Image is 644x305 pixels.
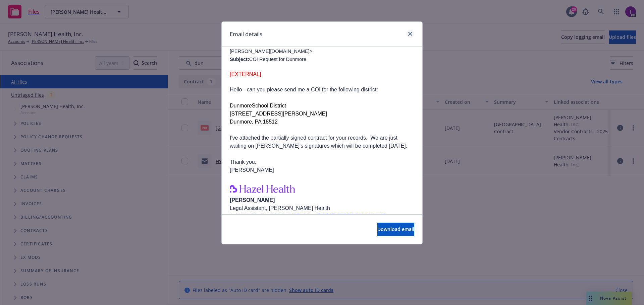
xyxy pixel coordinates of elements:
b: [PERSON_NAME] [230,197,275,203]
h1: Email details [230,30,262,39]
a: [EMAIL_ADDRESS][PERSON_NAME][DOMAIN_NAME] [230,213,386,227]
span: I've attached the partially signed contract for your records. We are just waiting on [PERSON_NAME... [230,135,407,149]
span: Hello - can you please send me a COI for the following district: [230,87,378,92]
span: [PERSON_NAME] [230,167,274,173]
img: 66e339223688d371e5b43e75_hazel-logo%20(1).png [230,182,297,196]
span: Thank you, [230,159,256,165]
span: [EXTERNAL] [230,71,261,77]
span: School District [252,103,286,108]
p: Legal Assistant, [PERSON_NAME] Health [230,204,414,212]
button: Download email [377,223,414,236]
span: Dunmore [230,103,252,108]
span: , PA 18512 [252,119,278,125]
span: Dunmore [230,119,252,125]
p: P: [PHONE_NUMBER] | E: | W: [230,212,414,228]
span: Download email [377,226,414,232]
b: Subject: [230,57,249,62]
a: close [406,30,414,38]
span: [STREET_ADDRESS][PERSON_NAME] [230,111,327,117]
